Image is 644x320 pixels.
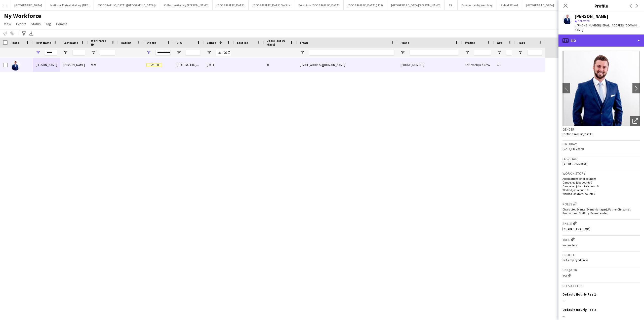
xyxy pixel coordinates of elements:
button: ZSL [445,0,458,10]
div: 959 [562,273,640,278]
span: Jobs (last 90 days) [267,39,288,46]
img: Shane Ankcorn [11,60,21,70]
button: [GEOGRAPHIC_DATA] ([GEOGRAPHIC_DATA]) [94,0,160,10]
img: Crew avatar or photo [562,51,640,126]
span: Export [16,22,26,26]
input: First Name Filter Input [45,50,57,56]
button: [GEOGRAPHIC_DATA][PERSON_NAME] [387,0,445,10]
div: [DATE] [204,58,234,72]
button: Falkirk Wheel [497,0,522,10]
div: Bio [558,34,644,47]
button: Open Filter Menu [177,50,181,55]
h3: Tags [562,237,640,242]
button: National Portrait Gallery (NPG) [46,0,94,10]
span: Profile [465,41,475,45]
div: [PERSON_NAME] [33,58,60,72]
button: Open Filter Menu [518,50,523,55]
div: [PHONE_NUMBER] [397,58,462,72]
h3: Skills [562,221,640,226]
span: My Workforce [4,12,41,20]
h3: Unique ID [562,267,640,272]
app-action-btn: Export XLSX [28,30,34,37]
span: Status [31,22,41,26]
input: Email Filter Input [309,50,394,56]
div: 46 [494,58,515,72]
span: Email [300,41,308,45]
a: View [2,21,13,27]
h3: Work history [562,171,640,176]
span: Invited [146,63,162,67]
input: Profile Filter Input [474,50,491,56]
span: Last job [237,41,248,45]
span: Age [497,41,502,45]
p: Worked jobs count: 0 [562,188,640,192]
a: Export [14,21,28,27]
h3: Default Hourly Fee 1 [562,292,596,297]
button: Open Filter Menu [207,50,211,55]
button: Open Filter Menu [465,50,469,55]
button: Botanics - [GEOGRAPHIC_DATA] [294,0,344,10]
button: Open Filter Menu [400,50,405,55]
span: Tag [46,22,51,26]
span: Photo [11,41,19,45]
p: Incomplete [562,243,640,247]
div: [PERSON_NAME] [60,58,88,72]
span: [DATE] (46 years) [562,147,584,151]
button: Collective Gallery [PERSON_NAME] [160,0,213,10]
button: [GEOGRAPHIC_DATA] [10,0,46,10]
span: View [4,22,11,26]
h3: Profile [558,3,644,9]
p: Worked jobs total count: 0 [562,192,640,196]
span: [STREET_ADDRESS] [562,162,587,165]
div: [PERSON_NAME] [575,14,608,19]
span: Character Actor [564,227,589,231]
div: [EMAIL_ADDRESS][DOMAIN_NAME] [297,58,397,72]
div: -- [562,299,640,303]
p: Cancelled jobs count: 0 [562,181,640,184]
span: Workforce ID [91,39,109,46]
h3: Default Hourly Fee 2 [562,307,596,312]
div: 0 [264,58,297,72]
button: Experiences by Wembley [458,0,497,10]
button: Open Filter Menu [497,50,502,55]
span: Tags [518,41,525,45]
h3: Gender [562,127,640,132]
h3: Default fees [562,283,640,288]
div: Open photos pop-in [630,116,640,126]
span: Status [146,41,156,45]
button: Conifox Adventure Park [558,0,596,10]
span: Not rated [578,19,590,23]
div: -- [562,314,640,318]
button: Open Filter Menu [63,50,68,55]
button: [GEOGRAPHIC_DATA] [213,0,249,10]
button: [GEOGRAPHIC_DATA] [522,0,558,10]
span: City [177,41,182,45]
p: Self-employed Crew [562,258,640,262]
h3: Profile [562,253,640,257]
p: Cancelled jobs total count: 0 [562,184,640,188]
div: Self-employed Crew [462,58,494,72]
button: Open Filter Menu [146,50,151,55]
input: Tags Filter Input [527,50,542,56]
span: Phone [400,41,409,45]
input: Workforce ID Filter Input [100,50,115,56]
app-action-btn: Advanced filters [21,30,27,37]
div: [GEOGRAPHIC_DATA] [174,58,204,72]
a: Comms [54,21,69,27]
span: [DEMOGRAPHIC_DATA] [562,132,592,136]
button: Open Filter Menu [36,50,40,55]
input: Phone Filter Input [410,50,459,56]
h3: Roles [562,201,640,206]
span: Comms [56,22,67,26]
span: | [EMAIL_ADDRESS][DOMAIN_NAME] [575,23,638,32]
button: [GEOGRAPHIC_DATA] (HES) [344,0,387,10]
p: Applications total count: 0 [562,177,640,181]
h3: Location [562,156,640,161]
a: Tag [44,21,53,27]
div: 959 [88,58,118,72]
button: [GEOGRAPHIC_DATA] On Site [249,0,294,10]
input: Age Filter Input [506,50,512,56]
button: Open Filter Menu [91,50,96,55]
input: Last Name Filter Input [72,50,85,56]
span: Last Name [63,41,78,45]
